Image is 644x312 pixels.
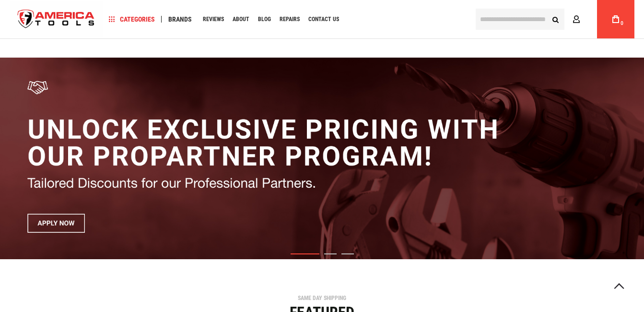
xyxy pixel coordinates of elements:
button: Search [546,10,564,28]
a: store logo [10,1,103,37]
div: SAME DAY SHIPPING [7,295,637,301]
span: Reviews [203,16,224,22]
a: Blog [254,13,275,26]
a: Categories [105,13,159,26]
span: Brands [168,16,192,23]
span: Contact Us [308,16,339,22]
a: Contact Us [304,13,343,26]
a: About [228,13,254,26]
span: About [233,16,249,22]
span: Categories [109,16,155,23]
a: Reviews [199,13,228,26]
a: Repairs [275,13,304,26]
span: 0 [621,21,623,26]
img: America Tools [10,1,103,37]
span: Repairs [280,16,300,22]
span: Blog [258,16,271,22]
a: Brands [164,13,196,26]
